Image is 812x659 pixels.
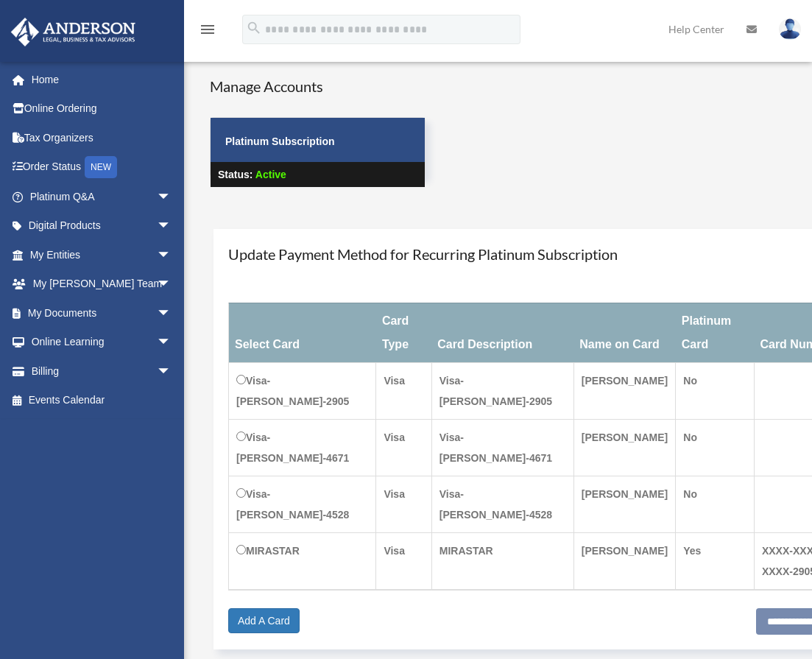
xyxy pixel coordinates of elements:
[10,123,194,152] a: Tax Organizers
[10,269,194,299] a: My [PERSON_NAME] Teamarrow_drop_down
[228,608,300,633] a: Add A Card
[10,182,194,211] a: Platinum Q&Aarrow_drop_down
[376,419,431,476] td: Visa
[157,269,186,300] span: arrow_drop_down
[431,476,573,532] td: Visa-[PERSON_NAME]-4528
[229,476,376,532] td: Visa-[PERSON_NAME]-4528
[10,328,194,357] a: Online Learningarrow_drop_down
[157,298,186,328] span: arrow_drop_down
[10,152,194,183] a: Order StatusNEW
[573,303,675,362] th: Name on Card
[157,182,186,212] span: arrow_drop_down
[676,362,755,419] td: No
[779,18,801,40] img: User Pic
[157,211,186,242] span: arrow_drop_down
[573,532,675,590] td: [PERSON_NAME]
[85,156,117,178] div: NEW
[157,240,186,270] span: arrow_drop_down
[376,476,431,532] td: Visa
[376,362,431,419] td: Visa
[10,298,194,328] a: My Documentsarrow_drop_down
[676,419,755,476] td: No
[218,169,253,180] strong: Status:
[246,20,262,36] i: search
[376,532,431,590] td: Visa
[10,240,194,269] a: My Entitiesarrow_drop_down
[431,419,573,476] td: Visa-[PERSON_NAME]-4671
[157,356,186,387] span: arrow_drop_down
[676,476,755,532] td: No
[225,135,335,147] strong: Platinum Subscription
[431,303,573,362] th: Card Description
[676,532,755,590] td: Yes
[229,362,376,419] td: Visa-[PERSON_NAME]-2905
[573,476,675,532] td: [PERSON_NAME]
[229,532,376,590] td: MIRASTAR
[255,169,286,180] span: Active
[229,419,376,476] td: Visa-[PERSON_NAME]-4671
[157,328,186,358] span: arrow_drop_down
[10,211,194,241] a: Digital Productsarrow_drop_down
[431,532,573,590] td: MIRASTAR
[10,65,194,94] a: Home
[10,356,194,386] a: Billingarrow_drop_down
[7,18,140,46] img: Anderson Advisors Platinum Portal
[10,386,194,415] a: Events Calendar
[199,26,216,38] a: menu
[573,362,675,419] td: [PERSON_NAME]
[573,419,675,476] td: [PERSON_NAME]
[376,303,431,362] th: Card Type
[199,21,216,38] i: menu
[676,303,755,362] th: Platinum Card
[229,303,376,362] th: Select Card
[10,94,194,124] a: Online Ordering
[210,76,426,96] h4: Manage Accounts
[431,362,573,419] td: Visa-[PERSON_NAME]-2905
